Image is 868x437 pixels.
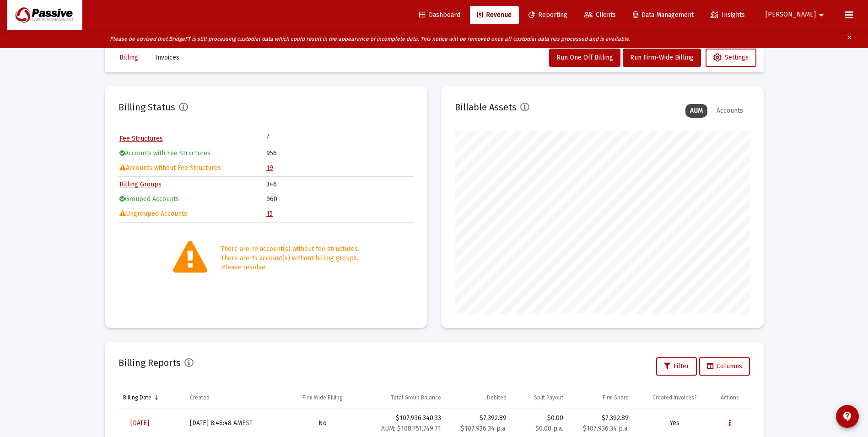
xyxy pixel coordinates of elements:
td: 346 [266,178,413,191]
div: $107,936,340.33 [367,414,441,433]
button: Settings [706,49,756,67]
a: Data Management [625,6,701,24]
a: Billing Groups [119,180,162,188]
span: Invoices [155,54,179,61]
td: 7 [266,132,340,141]
mat-icon: clear [846,32,853,46]
div: $7,392.89 [450,414,507,423]
span: Dashboard [419,11,460,19]
a: [DATE] [123,414,156,432]
div: $0.00 [516,414,563,433]
td: Column Firm Share [568,387,633,409]
td: Grouped Accounts [119,192,266,206]
a: Dashboard [412,6,468,24]
div: [DATE] 8:48:48 AM [190,419,277,428]
div: Firm Share [603,394,629,401]
div: There are 15 account(s) without billing groups. [221,254,359,263]
td: Column Billing Date [119,387,185,409]
span: [DATE] [130,419,149,427]
a: Reporting [521,6,575,24]
td: Accounts with Fee Structures [119,147,266,160]
div: Billing Date [123,394,151,401]
div: No [286,419,358,428]
div: Accounts [712,104,748,118]
a: Clients [577,6,623,24]
div: Firm Wide Billing [302,394,343,401]
a: Fee Structures [119,135,163,142]
a: 19 [266,164,273,172]
span: Run One Off Billing [556,54,613,61]
mat-icon: arrow_drop_down [816,6,827,24]
span: [PERSON_NAME] [766,11,816,19]
div: Debited [487,394,507,401]
small: AUM: $108,751,749.71 [381,425,441,432]
td: Column Created [185,387,282,409]
span: Clients [584,11,616,19]
h2: Billable Assets [455,100,517,115]
small: $0.00 p.a. [535,425,563,432]
span: Run Firm-Wide Billing [630,54,694,61]
td: 956 [266,147,413,160]
img: Dashboard [14,6,75,24]
a: 15 [266,210,273,218]
td: Accounts without Fee Structures [119,161,266,175]
small: $107,936.34 p.a. [583,425,629,432]
span: Reporting [528,11,567,19]
div: $7,392.89 [572,414,629,423]
button: Billing [112,49,146,67]
span: Billing [119,54,138,61]
span: Revenue [477,11,512,19]
td: Column Actions [716,387,750,409]
div: Actions [721,394,739,401]
td: Column Firm Wide Billing [282,387,363,409]
button: Run One Off Billing [549,49,620,67]
div: Please resolve. [221,263,359,272]
small: $107,936.34 p.a. [461,425,507,432]
button: Filter [656,357,697,376]
small: EST [242,419,253,427]
td: Column Debited [446,387,511,409]
span: Columns [707,362,742,370]
div: Created Invoices? [652,394,697,401]
button: Invoices [148,49,187,67]
td: Column Split Payout [511,387,568,409]
button: [PERSON_NAME] [755,5,838,24]
td: 960 [266,192,413,206]
span: Settings [713,54,749,61]
a: Insights [703,6,752,24]
div: Created [190,394,210,401]
i: Please be advised that BridgeFT is still processing custodial data which could result in the appe... [110,36,631,42]
div: AUM [685,104,707,118]
h2: Billing Status [119,100,175,115]
div: Split Payout [534,394,563,401]
td: Column Created Invoices? [633,387,716,409]
a: Revenue [470,6,519,24]
span: Filter [664,362,689,370]
td: Ungrouped Accounts [119,207,266,221]
h2: Billing Reports [119,355,181,370]
span: Insights [711,11,745,19]
div: Yes [638,419,712,428]
div: There are 19 account(s) without fee structures. [221,245,359,254]
span: Data Management [633,11,694,19]
button: Columns [699,357,750,376]
div: Total Group Balance [391,394,441,401]
button: Run Firm-Wide Billing [623,49,701,67]
td: Column Total Group Balance [363,387,446,409]
mat-icon: contact_support [842,411,853,422]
